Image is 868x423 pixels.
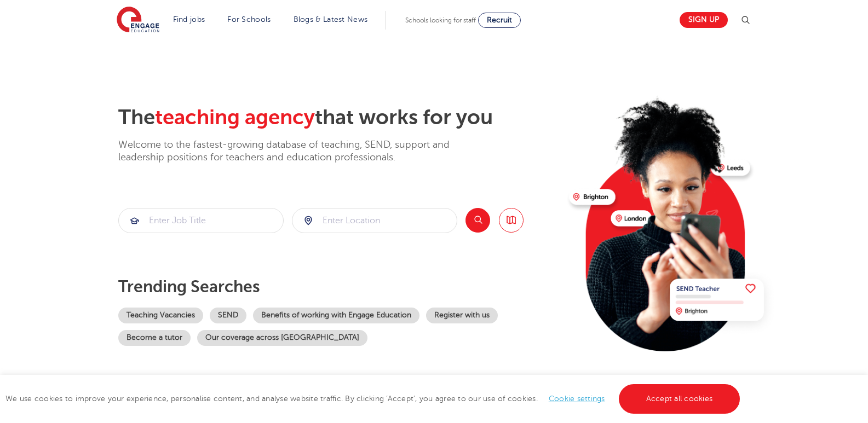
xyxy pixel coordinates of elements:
h2: The that works for you [118,105,560,130]
button: Search [465,208,490,233]
span: We use cookies to improve your experience, personalise content, and analyse website traffic. By c... [5,395,743,403]
input: Submit [119,208,283,233]
div: Submit [292,208,457,233]
a: Become a tutor [118,330,191,346]
a: Teaching Vacancies [118,308,203,323]
a: Sign up [680,12,728,28]
span: teaching agency [155,106,315,129]
a: Register with us [426,308,498,323]
a: Our coverage across [GEOGRAPHIC_DATA] [197,330,367,346]
img: Engage Education [117,7,159,34]
a: Recruit [478,13,521,28]
a: Accept all cookies [619,384,740,414]
a: Benefits of working with Engage Education [253,308,419,323]
a: SEND [210,308,246,323]
p: Welcome to the fastest-growing database of teaching, SEND, support and leadership positions for t... [118,138,480,164]
input: Submit [292,208,457,233]
a: Find jobs [173,15,205,24]
a: Cookie settings [549,395,605,403]
span: Schools looking for staff [405,16,476,24]
a: For Schools [227,15,271,24]
div: Submit [118,208,284,233]
p: Trending searches [118,277,560,297]
span: Recruit [487,16,512,24]
a: Blogs & Latest News [294,15,368,24]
